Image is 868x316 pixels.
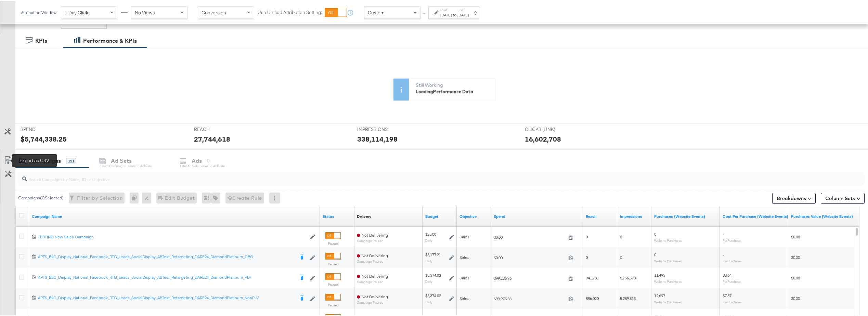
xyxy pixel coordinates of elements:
[35,36,47,44] div: KPIs
[362,273,388,278] span: Not Delivering
[130,192,142,202] div: 0
[202,9,226,15] span: Conversion
[425,213,454,218] a: The maximum amount you're willing to spend on your ads, on average each day or over the lifetime ...
[457,7,469,11] label: End:
[357,213,371,218] a: Reflects the ability of your Ad Campaign to achieve delivery based on ad states, schedule and bud...
[821,192,865,203] button: Column Sets
[362,252,388,257] span: Not Delivering
[772,192,816,203] button: Breakdowns
[654,292,665,297] span: 12,697
[362,232,388,237] span: Not Delivering
[494,254,566,259] span: $0.00
[357,238,388,242] sub: Campaign Paused
[586,254,588,259] span: 0
[425,272,441,277] div: $3,374.02
[425,251,441,256] div: $3,177.21
[421,12,428,14] span: ↑
[323,213,351,218] a: Shows the current state of your Ad Campaign.
[459,254,469,259] span: Sales
[459,274,469,279] span: Sales
[457,11,469,17] div: [DATE]
[494,295,566,300] span: $99,975.38
[654,258,682,262] sub: Website Purchases
[654,272,665,277] span: 11,493
[325,240,341,245] label: Paused
[66,157,76,163] div: 121
[620,254,622,259] span: 0
[425,292,441,298] div: $3,374.02
[325,281,341,286] label: Paused
[18,194,64,200] div: Campaigns ( 0 Selected)
[791,295,800,300] span: $0.00
[65,9,91,15] span: 1 Day Clicks
[723,237,741,241] sub: Per Purchase
[38,294,295,300] div: APTS_B2C_Display_National_Facebook_RTG_Leads_SocialDisplay_ABTest_Retargeting_DARE24_DiamondPlati...
[325,261,341,265] label: Paused
[357,213,371,218] div: Delivery
[654,231,656,236] span: 0
[459,295,469,300] span: Sales
[586,274,599,279] span: 941,781
[494,213,580,218] a: The total amount spent to date.
[38,253,295,259] div: APTS_B2C_Display_National_Facebook_RTG_Leads_SocialDisplay_ABTest_Retargeting_DARE24_DiamondPlati...
[723,231,724,236] span: -
[723,213,788,218] a: The average cost for each purchase tracked by your Custom Audience pixel on your website after pe...
[654,237,682,241] sub: Website Purchases
[723,299,741,303] sub: Per Purchase
[459,233,469,238] span: Sales
[425,258,432,262] sub: Daily
[723,272,731,277] span: $8.64
[425,231,436,236] div: $25.00
[83,36,137,44] div: Performance & KPIs
[654,213,717,218] a: The number of times a purchase was made tracked by your Custom Audience pixel on your website aft...
[586,233,588,238] span: 0
[258,8,322,15] label: Use Unified Attribution Setting:
[27,169,785,182] input: Search Campaigns by Name, ID or Objective
[31,156,61,164] div: Campaigns
[368,9,385,15] span: Custom
[32,213,317,218] a: Your campaign name.
[620,274,636,279] span: 5,756,578
[21,9,57,14] div: Attribution Window:
[425,237,432,241] sub: Daily
[723,292,731,297] span: $7.87
[38,233,307,239] a: TESTING New Sales Campaign
[135,9,155,15] span: No Views
[494,234,566,239] span: $0.00
[459,213,488,218] a: Your campaign's objective.
[38,274,295,280] a: APTS_B2C_Display_National_Facebook_RTG_Leads_SocialDisplay_ABTest_Retargeting_DARE24_DiamondPlati...
[425,299,432,303] sub: Daily
[357,300,388,303] sub: Campaign Paused
[723,258,741,262] sub: Per Purchase
[440,11,452,17] div: [DATE]
[38,253,295,260] a: APTS_B2C_Display_National_Facebook_RTG_Leads_SocialDisplay_ABTest_Retargeting_DARE24_DiamondPlati...
[494,275,566,280] span: $99,286.76
[791,233,800,238] span: $0.00
[357,259,388,262] sub: Campaign Paused
[38,274,295,279] div: APTS_B2C_Display_National_Facebook_RTG_Leads_SocialDisplay_ABTest_Retargeting_DARE24_DiamondPlati...
[362,293,388,298] span: Not Delivering
[791,213,854,218] a: The total value of the purchase actions tracked by your Custom Audience pixel on your website aft...
[586,213,614,218] a: The number of people your ad was served to.
[654,251,656,256] span: 0
[38,233,307,239] div: TESTING New Sales Campaign
[723,251,724,256] span: -
[620,213,649,218] a: The number of times your ad was served. On mobile apps an ad is counted as served the first time ...
[452,11,457,16] strong: to
[791,254,800,259] span: $0.00
[620,295,636,300] span: 5,289,513
[586,295,599,300] span: 886,020
[425,278,432,282] sub: Daily
[791,274,800,279] span: $0.00
[38,294,295,301] a: APTS_B2C_Display_National_Facebook_RTG_Leads_SocialDisplay_ABTest_Retargeting_DARE24_DiamondPlati...
[654,299,682,303] sub: Website Purchases
[620,233,622,238] span: 0
[654,278,682,282] sub: Website Purchases
[325,302,341,306] label: Paused
[440,7,452,11] label: Start:
[723,278,741,282] sub: Per Purchase
[357,279,388,283] sub: Campaign Paused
